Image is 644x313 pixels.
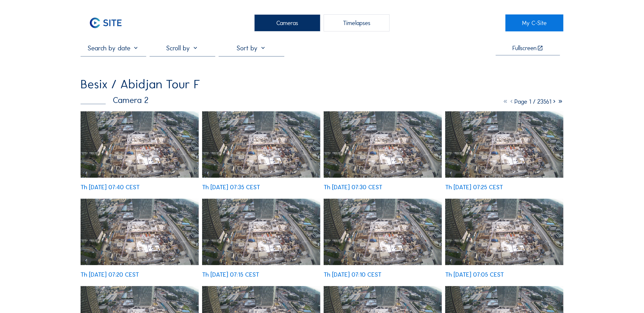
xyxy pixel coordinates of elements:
span: Page 1 / 23561 [515,98,551,105]
img: image_53551743 [445,111,563,178]
div: Besix / Abidjan Tour F [81,78,200,90]
div: Th [DATE] 07:20 CEST [81,271,139,278]
div: Th [DATE] 07:35 CEST [202,184,260,190]
img: image_53551244 [445,199,563,265]
div: Timelapses [324,14,389,31]
img: C-SITE Logo [81,14,131,31]
img: image_53551330 [324,199,442,265]
img: image_53551630 [81,199,199,265]
img: image_53552045 [202,111,320,178]
div: Th [DATE] 07:25 CEST [445,184,503,190]
a: C-SITE Logo [81,14,139,31]
div: Camera 2 [81,96,148,105]
div: Fullscreen [512,45,536,51]
div: Cameras [254,14,320,31]
img: image_53551972 [324,111,442,178]
div: Th [DATE] 07:15 CEST [202,271,259,278]
input: Search by date 󰅀 [81,44,146,52]
div: Th [DATE] 07:05 CEST [445,271,504,278]
div: Th [DATE] 07:30 CEST [324,184,382,190]
img: image_53552131 [81,111,199,178]
img: image_53551559 [202,199,320,265]
div: Th [DATE] 07:10 CEST [324,271,381,278]
div: Th [DATE] 07:40 CEST [81,184,140,190]
a: My C-Site [505,14,563,31]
